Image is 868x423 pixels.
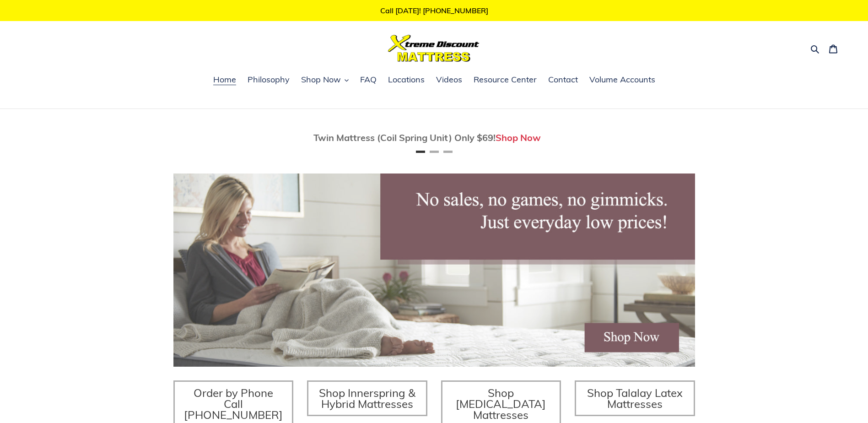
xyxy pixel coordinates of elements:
[388,35,480,62] img: Xtreme Discount Mattress
[496,132,541,143] a: Shop Now
[301,74,341,85] span: Shop Now
[319,386,415,411] span: Shop Innerspring & Hybrid Mattresses
[248,74,290,85] span: Philosophy
[213,74,236,85] span: Home
[356,73,381,87] a: FAQ
[383,73,429,87] a: Locations
[307,380,427,416] a: Shop Innerspring & Hybrid Mattresses
[587,386,683,411] span: Shop Talalay Latex Mattresses
[360,74,377,85] span: FAQ
[243,73,294,87] a: Philosophy
[313,132,496,143] span: Twin Mattress (Coil Spring Unit) Only $69!
[474,74,537,85] span: Resource Center
[436,74,462,85] span: Videos
[388,74,425,85] span: Locations
[184,386,283,422] span: Order by Phone Call [PHONE_NUMBER]
[585,73,660,87] a: Volume Accounts
[456,386,546,422] span: Shop [MEDICAL_DATA] Mattresses
[416,151,425,153] button: Page 1
[173,174,695,367] img: herobannermay2022-1652879215306_1200x.jpg
[469,73,541,87] a: Resource Center
[575,380,695,416] a: Shop Talalay Latex Mattresses
[548,74,578,85] span: Contact
[209,73,241,87] a: Home
[544,73,582,87] a: Contact
[431,73,467,87] a: Videos
[297,73,353,87] button: Shop Now
[430,151,439,153] button: Page 2
[589,74,655,85] span: Volume Accounts
[443,151,453,153] button: Page 3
